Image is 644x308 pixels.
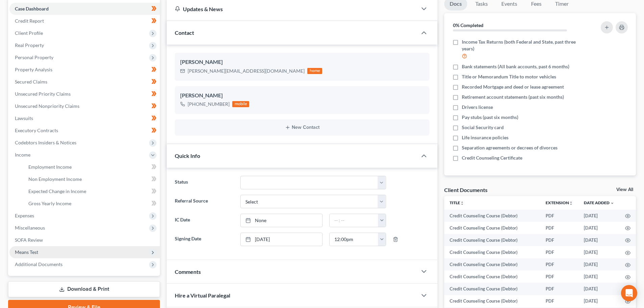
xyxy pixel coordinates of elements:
[23,161,160,173] a: Employment Income
[9,64,160,76] a: Property Analysis
[232,101,249,107] div: mobile
[9,124,160,137] a: Executory Contracts
[23,185,160,197] a: Expected Change in Income
[578,270,620,283] td: [DATE]
[188,68,305,74] div: [PERSON_NAME][EMAIL_ADDRESS][DOMAIN_NAME]
[15,6,49,11] span: Case Dashboard
[15,42,44,48] span: Real Property
[330,214,378,227] input: -- : --
[444,234,540,246] td: Credit Counseling Course (Debtor)
[171,176,237,189] label: Status
[15,91,71,97] span: Unsecured Priority Claims
[9,100,160,112] a: Unsecured Nonpriority Claims
[578,283,620,295] td: [DATE]
[462,63,569,70] span: Bank statements (All bank accounts, past 6 months)
[578,246,620,258] td: [DATE]
[462,124,504,131] span: Social Security card
[540,283,578,295] td: PDF
[15,225,45,231] span: Miscellaneous
[9,112,160,124] a: Lawsuits
[462,114,518,121] span: Pay stubs (past six months)
[462,84,564,90] span: Recorded Mortgage and deed or lease agreement
[23,173,160,185] a: Non Employment Income
[540,270,578,283] td: PDF
[15,237,43,243] span: SOFA Review
[578,234,620,246] td: [DATE]
[546,200,573,205] a: Extensionunfold_more
[584,200,614,205] a: Date Added expand_more
[15,79,47,85] span: Secured Claims
[171,214,237,227] label: IC Date
[444,186,487,193] div: Client Documents
[444,258,540,270] td: Credit Counseling Course (Debtor)
[180,58,424,66] div: [PERSON_NAME]
[540,246,578,258] td: PDF
[180,92,424,100] div: [PERSON_NAME]
[460,201,464,205] i: unfold_more
[171,195,237,208] label: Referral Source
[175,5,409,13] div: Updates & News
[15,115,33,121] span: Lawsuits
[171,233,237,246] label: Signing Date
[444,295,540,307] td: Credit Counseling Course (Debtor)
[444,210,540,222] td: Credit Counseling Course (Debtor)
[621,285,637,301] div: Open Intercom Messenger
[9,3,160,15] a: Case Dashboard
[180,125,424,130] button: New Contact
[578,258,620,270] td: [DATE]
[578,210,620,222] td: [DATE]
[540,234,578,246] td: PDF
[175,29,194,36] span: Contact
[188,101,230,108] div: [PHONE_NUMBER]
[330,233,378,246] input: -- : --
[444,283,540,295] td: Credit Counseling Course (Debtor)
[28,200,71,206] span: Gross Yearly Income
[578,295,620,307] td: [DATE]
[15,249,38,255] span: Means Test
[23,197,160,210] a: Gross Yearly Income
[15,30,43,36] span: Client Profile
[616,187,633,192] a: View All
[15,213,34,218] span: Expenses
[241,214,322,227] a: None
[28,188,86,194] span: Expected Change in Income
[540,210,578,222] td: PDF
[9,88,160,100] a: Unsecured Priority Claims
[569,201,573,205] i: unfold_more
[8,281,160,297] a: Download & Print
[15,140,76,145] span: Codebtors Insiders & Notices
[15,103,79,109] span: Unsecured Nonpriority Claims
[453,22,483,28] strong: 0% Completed
[9,15,160,27] a: Credit Report
[307,68,322,74] div: home
[175,268,201,275] span: Comments
[462,104,493,111] span: Drivers license
[15,127,58,133] span: Executory Contracts
[540,258,578,270] td: PDF
[15,18,44,24] span: Credit Report
[540,222,578,234] td: PDF
[462,39,582,52] span: Income Tax Returns (both Federal and State, past three years)
[462,94,564,100] span: Retirement account statements (past six months)
[175,152,200,159] span: Quick Info
[462,73,556,80] span: Title or Memorandum Title to motor vehicles
[540,295,578,307] td: PDF
[28,164,72,170] span: Employment Income
[610,201,614,205] i: expand_more
[9,76,160,88] a: Secured Claims
[444,222,540,234] td: Credit Counseling Course (Debtor)
[444,270,540,283] td: Credit Counseling Course (Debtor)
[462,144,557,151] span: Separation agreements or decrees of divorces
[241,233,322,246] a: [DATE]
[578,222,620,234] td: [DATE]
[15,261,63,267] span: Additional Documents
[450,200,464,205] a: Titleunfold_more
[15,152,30,158] span: Income
[462,134,508,141] span: Life insurance policies
[9,234,160,246] a: SOFA Review
[15,67,52,72] span: Property Analysis
[462,155,522,161] span: Credit Counseling Certificate
[15,54,53,60] span: Personal Property
[28,176,82,182] span: Non Employment Income
[175,292,230,299] span: Hire a Virtual Paralegal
